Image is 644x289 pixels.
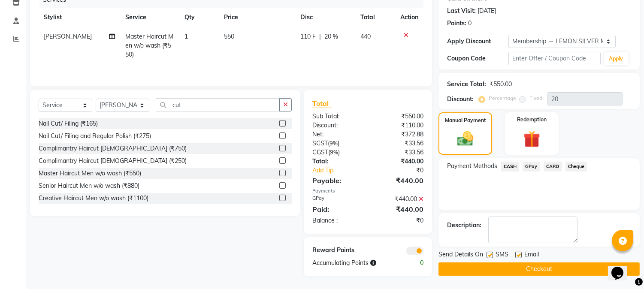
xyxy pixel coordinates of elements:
div: Discount: [447,95,474,104]
div: Reward Points [306,246,368,255]
div: Creative Haircut Men w/o wash (₹1100) [39,194,148,203]
th: Action [395,8,423,27]
div: ₹440.00 [368,204,430,214]
th: Disc [295,8,355,27]
th: Stylist [39,8,120,27]
img: _cash.svg [452,129,478,148]
span: 110 F [300,32,316,41]
div: ( ) [306,139,368,148]
div: Coupon Code [447,54,508,63]
label: Redemption [517,116,547,123]
span: Total [312,99,332,108]
span: CGST [312,148,328,156]
div: ₹550.00 [490,80,512,89]
div: ( ) [306,148,368,157]
div: GPay [306,195,368,204]
div: ₹440.00 [368,175,430,186]
div: ₹440.00 [368,195,430,204]
div: ₹0 [368,216,430,225]
div: Nail Cut/ Filing (₹165) [39,119,98,128]
span: Master Haircut Men w/o wash (₹550) [125,33,173,58]
div: Complimantry Haircut [DEMOGRAPHIC_DATA] (₹750) [39,144,187,153]
div: ₹550.00 [368,112,430,121]
div: Nail Cut/ Filing and Regular Polish (₹275) [39,132,151,141]
div: ₹33.56 [368,148,430,157]
input: Search or Scan [156,98,280,111]
button: Checkout [438,262,640,276]
div: 0 [468,19,472,28]
span: 440 [360,33,371,40]
a: Add Tip [306,166,378,175]
span: 550 [224,33,234,40]
div: Senior Haircut Men w/o wash (₹880) [39,181,139,190]
div: Apply Discount [447,37,508,46]
th: Service [120,8,179,27]
div: Points: [447,19,466,28]
iframe: chat widget [608,255,635,280]
span: Cheque [565,162,587,172]
span: Payment Methods [447,162,497,171]
span: SGST [312,139,328,147]
div: Paid: [306,204,368,214]
span: 9% [330,140,338,147]
label: Fixed [529,94,542,102]
div: Discount: [306,121,368,130]
div: Description: [447,221,481,230]
span: 1 [184,33,188,40]
div: Last Visit: [447,6,476,15]
div: Complimantry Haircut [DEMOGRAPHIC_DATA] (₹250) [39,157,187,166]
th: Total [355,8,396,27]
span: SMS [496,250,508,261]
label: Manual Payment [445,117,486,124]
label: Percentage [489,94,516,102]
span: Send Details On [438,250,483,261]
div: Service Total: [447,80,486,89]
span: CASH [501,162,519,172]
div: ₹0 [378,166,430,175]
th: Price [219,8,295,27]
div: Sub Total: [306,112,368,121]
div: Payable: [306,175,368,186]
span: GPay [523,162,540,172]
th: Qty [179,8,219,27]
div: ₹440.00 [368,157,430,166]
span: Email [524,250,539,261]
div: ₹372.88 [368,130,430,139]
div: ₹110.00 [368,121,430,130]
div: Balance : [306,216,368,225]
span: CARD [544,162,562,172]
span: 20 % [324,32,338,41]
div: Master Haircut Men w/o wash (₹550) [39,169,141,178]
div: ₹33.56 [368,139,430,148]
input: Enter Offer / Coupon Code [508,52,600,65]
div: Total: [306,157,368,166]
div: 0 [399,259,430,268]
button: Apply [604,52,629,65]
img: _gift.svg [518,129,545,150]
div: [DATE] [478,6,496,15]
div: Accumulating Points [306,259,399,268]
span: 9% [330,149,338,156]
span: | [319,32,321,41]
div: Net: [306,130,368,139]
div: Payments [312,187,423,195]
span: [PERSON_NAME] [44,33,92,40]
